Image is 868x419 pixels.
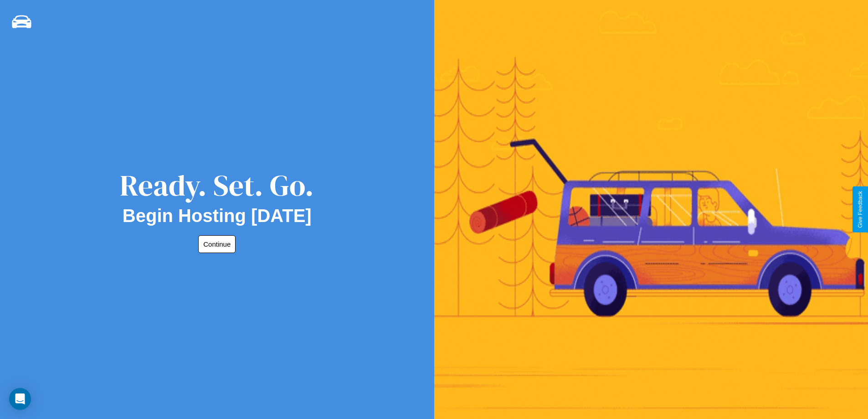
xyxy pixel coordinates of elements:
div: Ready. Set. Go. [120,165,314,206]
h2: Begin Hosting [DATE] [123,206,312,226]
div: Open Intercom Messenger [9,388,31,410]
div: Give Feedback [857,191,863,228]
button: Continue [198,235,236,253]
